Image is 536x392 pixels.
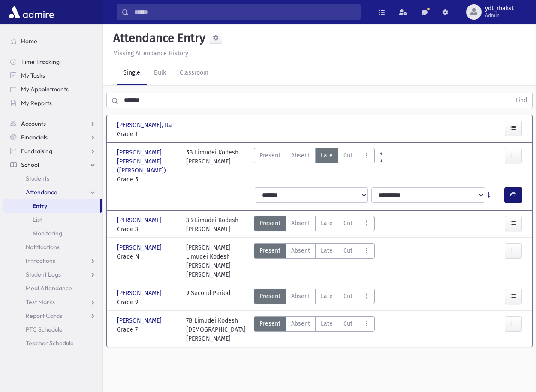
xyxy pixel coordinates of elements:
[117,316,163,325] span: [PERSON_NAME]
[26,312,62,320] span: Report Cards
[26,188,57,196] span: Attendance
[3,281,102,295] a: Meal Attendance
[26,243,60,251] span: Notifications
[117,289,163,298] span: [PERSON_NAME]
[485,5,514,12] span: ydt_rbakst
[117,61,147,85] a: Single
[3,213,102,226] a: List
[26,326,63,333] span: PTC Schedule
[117,175,178,184] span: Grade 5
[291,219,310,228] span: Absent
[21,161,39,169] span: School
[7,3,56,21] img: AdmirePro
[321,292,333,301] span: Late
[117,121,174,130] span: [PERSON_NAME], Ita
[21,37,37,45] span: Home
[33,229,62,237] span: Monitoring
[510,93,532,108] button: Find
[3,55,102,69] a: Time Tracking
[117,216,163,225] span: [PERSON_NAME]
[259,219,280,228] span: Present
[3,185,102,199] a: Attendance
[186,148,238,184] div: 5B Limudei Kodesh [PERSON_NAME]
[21,133,48,141] span: Financials
[3,268,102,281] a: Student Logs
[117,298,178,307] span: Grade 9
[3,158,102,172] a: School
[259,246,280,255] span: Present
[3,199,100,213] a: Entry
[485,12,514,19] span: Admin
[343,151,352,160] span: Cut
[3,254,102,268] a: Infractions
[254,216,375,234] div: AttTypes
[117,243,163,252] span: [PERSON_NAME]
[291,319,310,328] span: Absent
[110,50,188,57] a: Missing Attendance History
[26,284,72,292] span: Meal Attendance
[321,151,333,160] span: Late
[343,219,352,228] span: Cut
[254,289,375,307] div: AttTypes
[129,4,361,20] input: Search
[321,246,333,255] span: Late
[3,130,102,144] a: Financials
[343,292,352,301] span: Cut
[254,316,375,343] div: AttTypes
[117,225,178,234] span: Grade 3
[186,316,247,343] div: 7B Limudei Kodesh [DEMOGRAPHIC_DATA][PERSON_NAME]
[33,216,42,223] span: List
[254,243,375,279] div: AttTypes
[321,219,333,228] span: Late
[3,336,102,350] a: Teacher Schedule
[291,151,310,160] span: Absent
[3,240,102,254] a: Notifications
[26,339,74,347] span: Teacher Schedule
[3,117,102,130] a: Accounts
[343,246,352,255] span: Cut
[21,72,45,79] span: My Tasks
[113,50,188,57] u: Missing Attendance History
[3,226,102,240] a: Monitoring
[173,61,215,85] a: Classroom
[259,292,280,301] span: Present
[3,295,102,309] a: Test Marks
[117,148,178,175] span: [PERSON_NAME] [PERSON_NAME] ([PERSON_NAME])
[21,147,52,155] span: Fundraising
[26,257,55,265] span: Infractions
[3,34,102,48] a: Home
[291,292,310,301] span: Absent
[3,96,102,110] a: My Reports
[21,120,46,127] span: Accounts
[3,309,102,323] a: Report Cards
[321,319,333,328] span: Late
[186,289,230,307] div: 9 Second Period
[3,172,102,185] a: Students
[3,69,102,82] a: My Tasks
[26,271,61,278] span: Student Logs
[186,216,238,234] div: 3B Limudei Kodesh [PERSON_NAME]
[259,319,280,328] span: Present
[3,82,102,96] a: My Appointments
[117,252,178,261] span: Grade N
[3,323,102,336] a: PTC Schedule
[254,148,375,184] div: AttTypes
[26,298,55,306] span: Test Marks
[291,246,310,255] span: Absent
[117,325,178,334] span: Grade 7
[21,99,52,107] span: My Reports
[21,85,69,93] span: My Appointments
[343,319,352,328] span: Cut
[117,130,178,139] span: Grade 1
[3,144,102,158] a: Fundraising
[259,151,280,160] span: Present
[26,175,49,182] span: Students
[21,58,60,66] span: Time Tracking
[147,61,173,85] a: Bulk
[110,31,205,45] h5: Attendance Entry
[33,202,47,210] span: Entry
[186,243,247,279] div: [PERSON_NAME] Limudei Kodesh [PERSON_NAME] [PERSON_NAME]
